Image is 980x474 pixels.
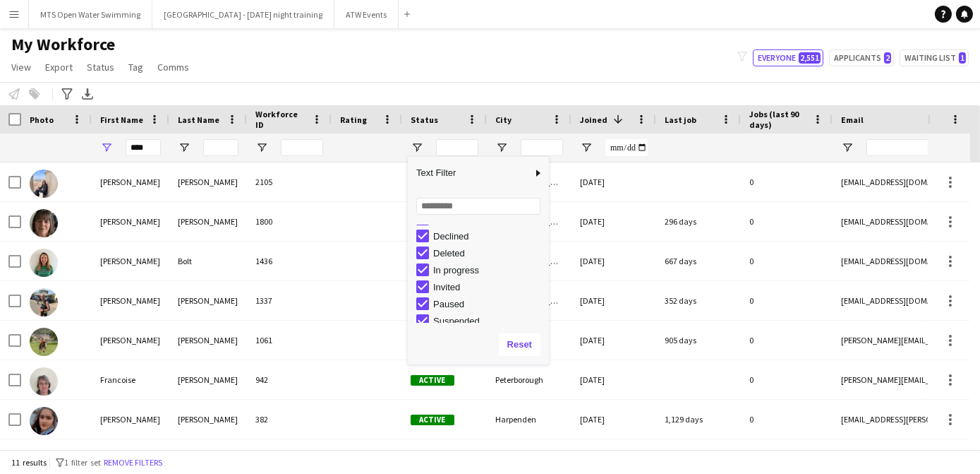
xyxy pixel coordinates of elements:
[247,242,332,280] div: 1436
[281,139,323,156] input: Workforce ID Filter Input
[45,61,73,73] span: Export
[40,58,78,76] a: Export
[433,282,545,292] div: Invited
[100,114,143,125] span: First Name
[101,455,165,470] button: Remove filters
[59,85,75,102] app-action-btn: Advanced filters
[411,415,454,425] span: Active
[247,400,332,439] div: 382
[571,400,656,439] div: [DATE]
[247,281,332,320] div: 1337
[30,328,58,356] img: Francesca Raynor
[741,162,833,201] div: 0
[30,407,58,435] img: Fran Bayne
[900,49,969,66] button: Waiting list1
[841,114,864,125] span: Email
[433,316,545,326] div: Suspended
[100,141,113,154] button: Open Filter Menu
[665,114,696,125] span: Last job
[81,58,120,76] a: Status
[178,141,190,154] button: Open Filter Menu
[753,49,823,66] button: Everyone2,551
[433,248,545,259] div: Deleted
[92,281,169,320] div: [PERSON_NAME]
[408,161,532,185] span: Text Filter
[152,58,195,76] a: Comms
[247,360,332,399] div: 942
[203,139,238,156] input: Last Name Filter Input
[433,265,545,275] div: In progress
[433,231,545,242] div: Declined
[436,139,478,156] input: Status Filter Input
[799,52,821,64] span: 2,551
[128,61,143,73] span: Tag
[411,114,438,125] span: Status
[487,360,571,399] div: Peterborough
[178,114,219,125] span: Last Name
[87,61,114,73] span: Status
[408,157,549,365] div: Column Filter
[30,209,58,237] img: Fran Wade
[521,139,563,156] input: City Filter Input
[408,160,549,346] div: Filter List
[749,109,807,130] span: Jobs (last 90 days)
[340,114,367,125] span: Rating
[571,321,656,360] div: [DATE]
[571,360,656,399] div: [DATE]
[169,202,247,241] div: [PERSON_NAME]
[255,141,268,154] button: Open Filter Menu
[30,114,54,125] span: Photo
[334,1,399,28] button: ATW Events
[247,321,332,360] div: 1061
[741,242,833,280] div: 0
[741,360,833,399] div: 0
[656,242,741,280] div: 667 days
[169,242,247,280] div: Bolt
[247,202,332,241] div: 1800
[741,202,833,241] div: 0
[169,360,247,399] div: [PERSON_NAME]
[169,321,247,360] div: [PERSON_NAME]
[92,360,169,399] div: Francoise
[580,114,607,125] span: Joined
[123,58,149,76] a: Tag
[92,202,169,241] div: [PERSON_NAME]
[30,367,58,396] img: Francoise Barron
[499,333,540,356] button: Reset
[30,249,58,277] img: Francesca Bolt
[64,457,101,468] span: 1 filter set
[92,242,169,280] div: [PERSON_NAME]
[30,170,58,198] img: Frances Gamble
[169,162,247,201] div: [PERSON_NAME]
[580,141,593,154] button: Open Filter Menu
[126,139,161,156] input: First Name Filter Input
[741,281,833,320] div: 0
[29,1,152,28] button: MTS Open Water Swimming
[169,400,247,439] div: [PERSON_NAME]
[433,299,545,309] div: Paused
[959,52,966,64] span: 1
[741,400,833,439] div: 0
[11,34,115,55] span: My Workforce
[829,49,894,66] button: Applicants2
[841,141,854,154] button: Open Filter Menu
[571,202,656,241] div: [DATE]
[495,114,512,125] span: City
[656,202,741,241] div: 296 days
[411,141,423,154] button: Open Filter Menu
[487,400,571,439] div: Harpenden
[416,198,540,215] input: Search filter values
[169,281,247,320] div: [PERSON_NAME]
[495,141,508,154] button: Open Filter Menu
[30,288,58,316] img: Frank Holmes
[605,139,648,156] input: Joined Filter Input
[92,162,169,201] div: [PERSON_NAME]
[571,281,656,320] div: [DATE]
[11,61,31,73] span: View
[656,281,741,320] div: 352 days
[571,242,656,280] div: [DATE]
[6,58,37,76] a: View
[152,1,334,28] button: [GEOGRAPHIC_DATA] - [DATE] night training
[255,109,306,130] span: Workforce ID
[157,61,189,73] span: Comms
